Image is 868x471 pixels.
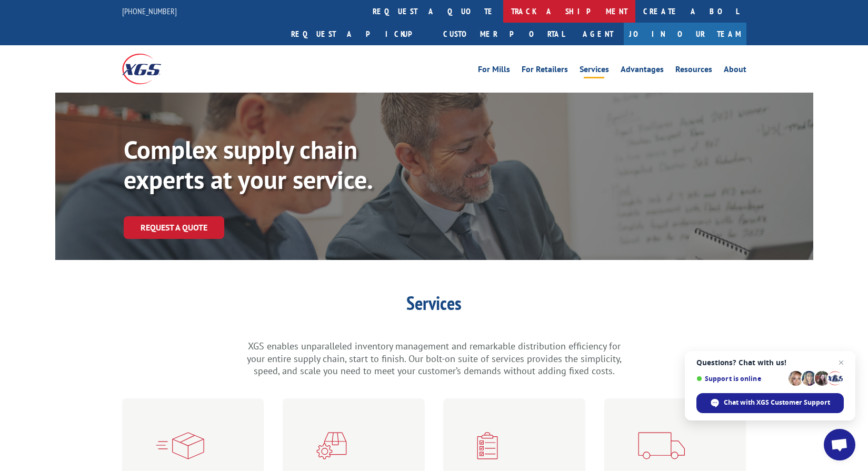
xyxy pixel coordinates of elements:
[245,340,624,377] p: XGS enables unparalleled inventory management and remarkable distribution efficiency for your ent...
[638,432,685,459] img: xgs-icon-transportation-forms-red
[478,65,510,77] a: For Mills
[696,375,785,383] span: Support is online
[675,65,712,77] a: Resources
[572,23,624,45] a: Agent
[696,393,844,413] div: Chat with XGS Customer Support
[824,429,855,460] div: Open chat
[316,432,347,459] img: xgs-icon-warehouseing-cutting-fulfillment-red
[477,432,498,459] img: xgs-icon-custom-logistics-solutions-red
[245,294,624,318] h1: Services
[435,23,572,45] a: Customer Portal
[621,65,664,77] a: Advantages
[580,65,609,77] a: Services
[624,23,746,45] a: Join Our Team
[724,398,830,407] span: Chat with XGS Customer Support
[835,356,847,369] span: Close chat
[156,432,204,459] img: xgs-icon-specialized-ltl-red
[283,23,435,45] a: Request a pickup
[124,216,224,239] a: Request a Quote
[522,65,568,77] a: For Retailers
[724,65,746,77] a: About
[696,358,844,367] span: Questions? Chat with us!
[122,6,177,16] a: [PHONE_NUMBER]
[124,135,440,195] p: Complex supply chain experts at your service.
